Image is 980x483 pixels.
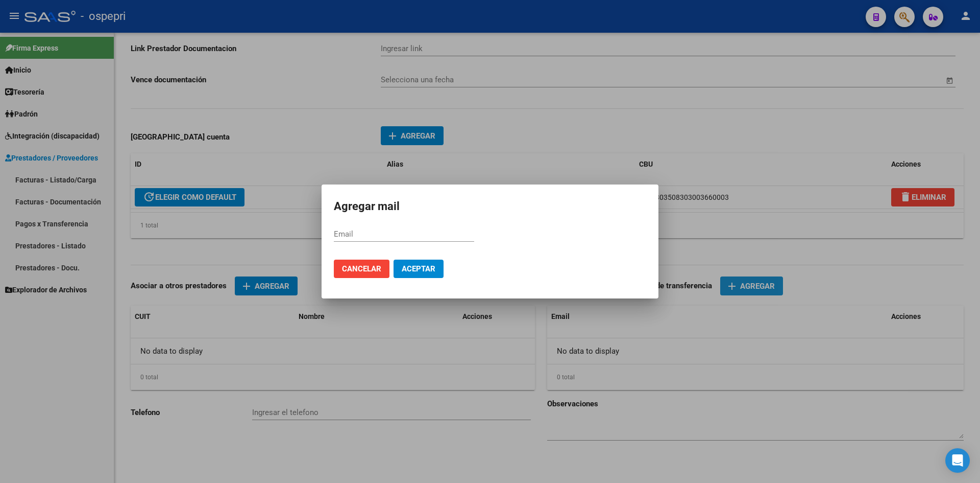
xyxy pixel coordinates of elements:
[402,264,435,273] span: Aceptar
[334,260,389,278] button: Cancelar
[342,264,381,273] span: Cancelar
[394,260,444,278] button: Aceptar
[334,197,646,216] h2: Agregar mail
[945,448,970,473] div: Open Intercom Messenger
